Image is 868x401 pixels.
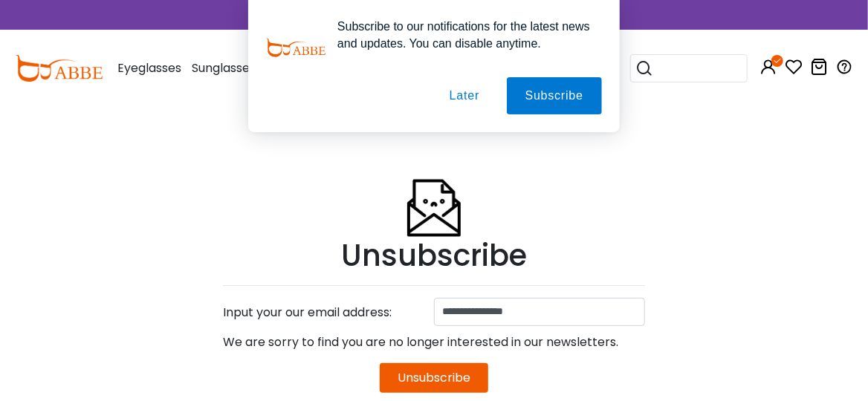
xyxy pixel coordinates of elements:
button: Later [431,77,498,114]
div: We are sorry to find you are no longer interested in our newsletters. [223,327,645,357]
h1: Unsubscribe [223,238,645,273]
img: notification icon [266,18,325,77]
div: Input your our email address: [216,298,434,327]
button: Subscribe [507,77,602,114]
img: Unsubscribe [404,143,464,238]
div: Subscribe to our notifications for the latest news and updates. You can disable anytime. [325,18,602,52]
button: Unsubscribe [380,363,488,393]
